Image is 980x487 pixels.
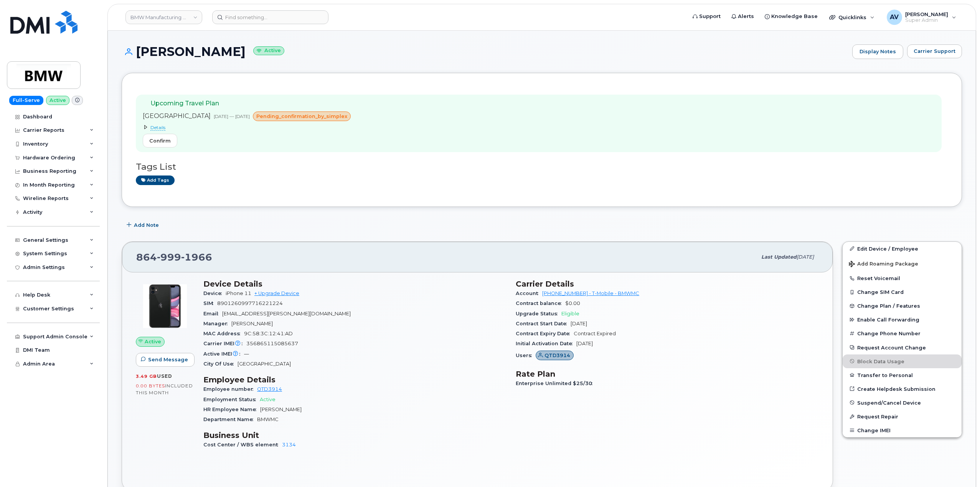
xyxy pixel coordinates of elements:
button: Suspend/Cancel Device [843,396,962,410]
span: Contract balance [516,300,565,306]
span: HR Employee Name [203,407,260,412]
span: Details [150,125,165,131]
span: [EMAIL_ADDRESS][PERSON_NAME][DOMAIN_NAME] [222,311,351,316]
span: Carrier IMEI [203,341,246,346]
summary: Details [143,124,354,131]
button: Transfer to Personal [843,368,962,382]
span: BMWMC [257,416,279,422]
span: 0.00 Bytes [136,383,165,389]
small: Active [253,46,284,55]
span: Upcoming Travel Plan [150,100,219,107]
h3: Employee Details [203,375,506,384]
span: $0.00 [565,300,580,306]
h3: Tags List [136,162,948,172]
span: Email [203,311,222,316]
h3: Rate Plan [516,369,819,379]
h3: Device Details [203,279,506,289]
span: Active IMEI [203,351,244,357]
button: Request Account Change [843,341,962,354]
span: — [244,351,249,357]
button: Add Roaming Package [843,256,962,271]
span: Employment Status [203,397,260,402]
span: Suspend/Cancel Device [857,400,921,405]
span: [PERSON_NAME] [231,321,273,326]
button: Request Repair [843,410,962,423]
a: Edit Device / Employee [843,242,962,256]
span: City Of Use [203,361,238,367]
span: [DATE] — [DATE] [214,113,250,119]
span: QTD3914 [544,352,570,359]
span: 3.49 GB [136,374,157,379]
img: iPhone_11.jpg [142,283,188,329]
span: Send Message [148,356,188,363]
button: Add Note [122,218,165,232]
span: Confirm [149,137,171,144]
span: 1966 [181,251,212,263]
h3: Carrier Details [516,279,819,289]
span: Contract Expired [574,331,616,336]
span: used [157,373,172,379]
span: pending_confirmation_by_simplex [256,113,347,120]
button: Reset Voicemail [843,271,962,285]
span: MAC Address [203,331,244,336]
span: Users [516,353,536,358]
span: Add Note [134,221,159,229]
button: Send Message [136,353,195,367]
button: Change IMEI [843,423,962,437]
button: Change Phone Number [843,326,962,340]
span: 864 [136,251,212,263]
a: 3134 [282,442,296,448]
span: [DATE] [571,321,587,326]
span: [GEOGRAPHIC_DATA] [143,112,211,120]
iframe: Messenger Launcher [947,454,974,481]
span: Enable Call Forwarding [857,317,919,323]
span: Contract Start Date [516,321,571,326]
span: [DATE] [576,341,593,346]
span: Eligible [561,311,579,316]
h3: Business Unit [203,431,506,440]
span: Upgrade Status [516,311,561,316]
span: Cost Center / WBS element [203,442,282,448]
span: Department Name [203,416,257,422]
a: QTD3914 [536,353,574,358]
span: SIM [203,300,217,306]
button: Change Plan / Features [843,299,962,313]
a: Create Helpdesk Submission [843,382,962,396]
h1: [PERSON_NAME] [122,45,848,58]
a: Display Notes [852,44,903,59]
span: iPhone 11 [226,290,251,296]
span: [PERSON_NAME] [260,407,302,412]
button: Enable Call Forwarding [843,313,962,326]
span: Enterprise Unlimited $25/30 [516,380,596,386]
a: Add tags [136,175,175,185]
button: Block Data Usage [843,354,962,368]
span: Employee number [203,386,257,392]
span: Contract Expiry Date [516,331,574,336]
span: 9C:58:3C:12:41:AD [244,331,293,336]
span: [GEOGRAPHIC_DATA] [238,361,291,367]
span: 356865115085637 [246,341,298,346]
span: 8901260997716221224 [217,300,283,306]
span: Active [145,338,161,345]
span: Device [203,290,226,296]
span: Carrier Support [914,48,955,55]
button: Confirm [143,134,177,148]
span: Last updated [761,254,797,260]
span: Initial Activation Date [516,341,576,346]
a: + Upgrade Device [254,290,299,296]
span: Account [516,290,542,296]
button: Change SIM Card [843,285,962,299]
button: Carrier Support [907,44,962,58]
span: Change Plan / Features [857,303,920,309]
span: [DATE] [797,254,814,260]
span: Add Roaming Package [849,261,918,268]
a: QTD3914 [257,386,282,392]
span: Active [260,397,276,402]
span: Manager [203,321,231,326]
a: [PHONE_NUMBER] - T-Mobile - BMWMC [542,290,639,296]
span: 999 [157,251,181,263]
